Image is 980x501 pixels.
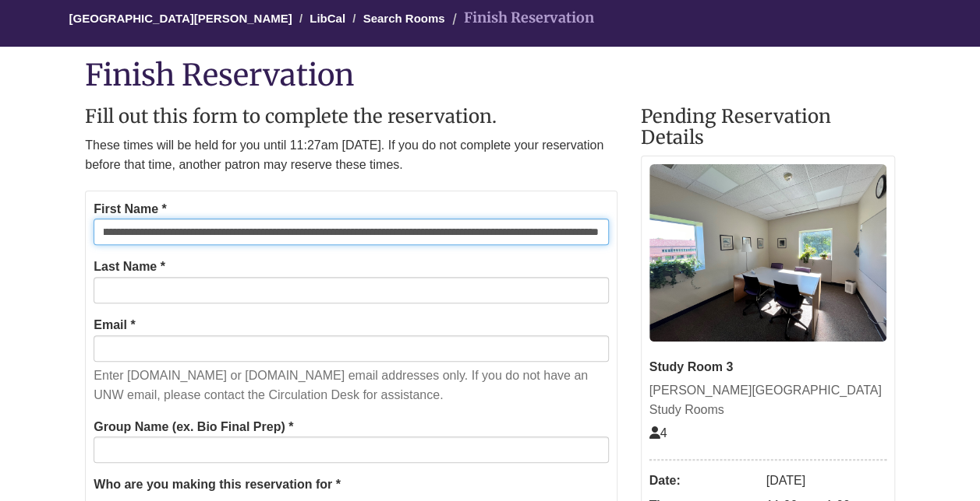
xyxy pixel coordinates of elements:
[649,426,667,440] span: The capacity of this space
[94,257,165,277] label: Last Name *
[649,357,886,377] div: Study Room 3
[94,366,608,405] p: Enter [DOMAIN_NAME] or [DOMAIN_NAME] email addresses only. If you do not have an UNW email, pleas...
[310,12,345,25] a: LibCal
[94,417,293,437] label: Group Name (ex. Bio Final Prep) *
[766,468,886,493] dd: [DATE]
[641,107,895,148] h2: Pending Reservation Details
[448,7,594,30] li: Finish Reservation
[85,107,617,127] h2: Fill out this form to complete the reservation.
[649,380,886,420] div: [PERSON_NAME][GEOGRAPHIC_DATA] Study Rooms
[363,12,445,25] a: Search Rooms
[69,12,292,25] a: [GEOGRAPHIC_DATA][PERSON_NAME]
[94,315,135,335] label: Email *
[649,164,886,342] img: Study Room 3
[85,135,617,175] p: These times will be held for you until 11:27am [DATE]. If you do not complete your reservation be...
[85,58,894,91] h1: Finish Reservation
[649,468,759,493] dt: Date:
[94,199,166,219] label: First Name *
[94,475,608,495] legend: Who are you making this reservation for *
